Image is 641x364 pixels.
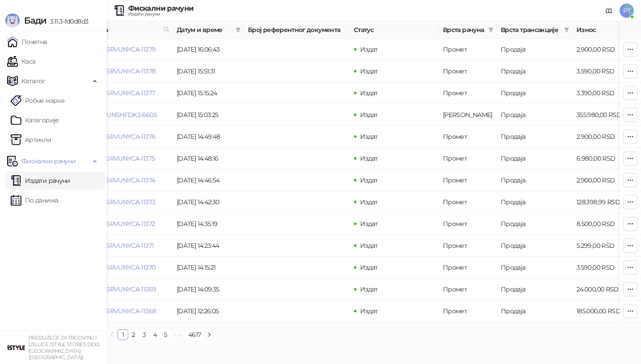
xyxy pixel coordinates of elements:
td: 6RVUNYCA-6RVUNYCA-11371 [67,235,173,257]
a: 6RVUNYCA-6RVUNYCA-11375 [71,154,155,162]
li: 3 [139,329,150,340]
a: 6RVUNYCA-6RVUNYCA-11372 [71,220,155,228]
li: Следећа страна [204,329,215,340]
td: 3.390,00 RSD [573,82,635,104]
td: 6RVUNYCA-6RVUNYCA-11375 [67,148,173,170]
td: Продаја [497,257,573,279]
td: Промет [439,126,497,148]
li: Следећих 5 Страна [171,329,185,340]
li: 1 [118,329,128,340]
td: Промет [439,257,497,279]
td: [DATE] 14:15:21 [173,257,244,279]
span: Врста рачуна [443,25,485,35]
td: 6.980,00 RSD [573,148,635,170]
td: Промет [439,235,497,257]
td: [DATE] 15:51:31 [173,61,244,82]
li: 4 [150,329,160,340]
td: [DATE] 14:49:48 [173,126,244,148]
td: [DATE] 15:15:24 [173,82,244,104]
td: Продаја [497,170,573,191]
td: [DATE] 14:42:30 [173,191,244,213]
a: 6RVUNYCA-6RVUNYCA-11371 [71,242,154,250]
td: 6RVUNYCA-6RVUNYCA-11372 [67,213,173,235]
th: Број рачуна [67,21,173,39]
td: [DATE] 14:35:19 [173,213,244,235]
span: Издат [360,220,378,228]
span: filter [564,27,569,32]
a: 6RVUNYCA-6RVUNYCA-11368 [71,307,156,315]
td: 6RVUNYCA-6RVUNYCA-11378 [67,61,173,82]
td: Промет [439,39,497,61]
td: Промет [439,213,497,235]
td: [DATE] 12:26:05 [173,300,244,322]
td: [DATE] 16:06:43 [173,39,244,61]
td: 3.590,00 RSD [573,61,635,82]
td: Продаја [497,191,573,213]
span: Издат [360,111,378,119]
td: Промет [439,148,497,170]
span: filter [234,23,243,36]
td: 6RVUNYCA-6RVUNYCA-11377 [67,82,173,104]
a: 2 [129,330,138,340]
li: 5 [160,329,171,340]
span: left [110,332,115,337]
a: 4617 [186,330,203,340]
span: Издат [360,154,378,162]
a: 5 [161,330,170,340]
span: Издат [360,263,378,271]
td: 355.980,00 RSD [573,104,635,126]
td: 128.398,99 RSD [573,191,635,213]
td: 6RVUNYCA-6RVUNYCA-11379 [67,39,173,61]
a: 6RVUNYCA-6RVUNYCA-11378 [71,67,155,75]
span: filter [562,23,571,36]
span: 3.11.3-fd0d8d3 [46,17,88,25]
td: [DATE] 14:48:16 [173,148,244,170]
td: [DATE] 14:23:44 [173,235,244,257]
th: Број референтног документа [244,21,350,39]
td: 2.900,00 RSD [573,39,635,61]
td: Промет [439,300,497,322]
span: Издат [360,45,378,53]
li: 4617 [185,329,204,340]
span: filter [488,27,494,32]
td: 8.500,00 RSD [573,213,635,235]
td: [DATE] 14:46:54 [173,170,244,191]
td: Промет [439,191,497,213]
td: 6RVUNYCA-6RVUNYCA-11373 [67,191,173,213]
td: Продаја [497,39,573,61]
span: Издат [360,307,378,315]
span: Бади [24,15,46,26]
td: Продаја [497,61,573,82]
img: Logo [5,13,20,28]
a: ArtikliАртикли [11,131,52,149]
a: Почетна [7,33,47,51]
span: Издат [360,67,378,75]
td: 24.000,00 RSD [573,279,635,300]
small: PREDUZEĆE ZA TRGOVINU I USLUGE ISTYLE STORES DOO [GEOGRAPHIC_DATA] ([GEOGRAPHIC_DATA]) [28,335,100,360]
span: Датум и време [177,25,232,35]
td: [DATE] 14:09:35 [173,279,244,300]
td: Аванс [439,104,497,126]
button: left [107,329,118,340]
td: 5.299,00 RSD [573,235,635,257]
td: 6RVUNYCA-6RVUNYCA-11370 [67,257,173,279]
span: filter [235,27,241,32]
div: Фискални рачуни [128,5,193,12]
span: Издат [360,242,378,250]
td: Продаја [497,126,573,148]
span: Издат [360,176,378,184]
td: Промет [439,170,497,191]
span: Број рачуна [71,25,160,35]
td: Продаја [497,82,573,104]
td: Продаја [497,279,573,300]
td: 3.590,00 RSD [573,257,635,279]
td: 6RVUNYCA-6RVUNYCA-11369 [67,279,173,300]
a: Категорије [11,111,59,129]
td: Промет [439,279,497,300]
a: 6RVUNYCA-6RVUNYCA-11377 [71,89,155,97]
li: Претходна страна [107,329,118,340]
a: Робне марке [11,92,65,109]
a: UNSHFDK3-UNSHFDK3-6605 [71,111,157,119]
a: 1 [118,330,128,340]
a: Издати рачуни [11,172,70,190]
